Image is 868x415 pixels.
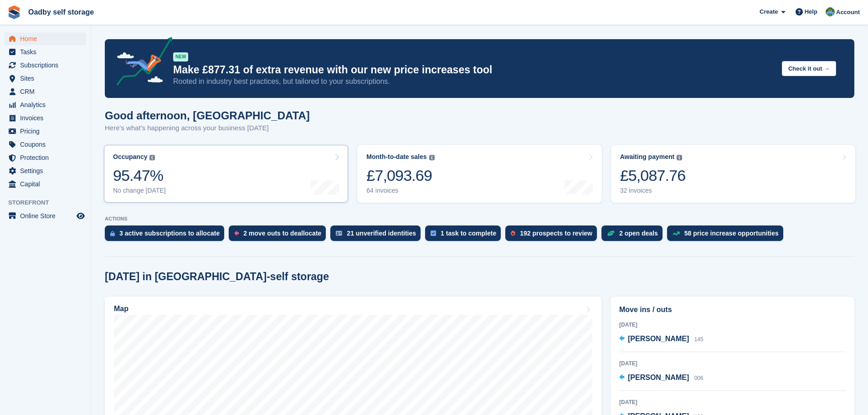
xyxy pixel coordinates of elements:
span: Pricing [20,125,75,138]
div: 95.47% [113,166,166,185]
a: menu [5,59,86,72]
a: Month-to-date sales £7,093.69 64 invoices [357,145,601,203]
div: £7,093.69 [366,166,434,185]
a: 21 unverified identities [330,225,425,246]
h2: Move ins / outs [619,304,846,315]
img: task-75834270c22a3079a89374b754ae025e5fb1db73e45f91037f5363f120a921f8.svg [431,231,436,236]
img: deal-1b604bf984904fb50ccaf53a9ad4b4a5d6e5aea283cecdc64d6e3604feb123c2.svg [607,230,615,236]
h2: [DATE] in [GEOGRAPHIC_DATA]-self storage [105,271,329,283]
a: menu [5,112,86,124]
span: Storefront [8,198,91,207]
img: verify_identity-adf6edd0f0f0b5bbfe63781bf79b02c33cf7c696d77639b501bdc392416b5a36.svg [336,231,342,236]
span: [PERSON_NAME] [628,374,689,381]
a: menu [5,46,86,58]
img: Sanjeave Nagra [826,7,835,16]
div: 64 invoices [366,187,434,195]
a: menu [5,138,86,151]
a: Occupancy 95.47% No change [DATE] [104,145,348,203]
span: Subscriptions [20,59,75,72]
img: move_outs_to_deallocate_icon-f764333ba52eb49d3ac5e1228854f67142a1ed5810a6f6cc68b1a99e826820c5.svg [234,231,239,236]
img: price_increase_opportunities-93ffe204e8149a01c8c9dc8f82e8f89637d9d84a8eef4429ea346261dce0b2c0.svg [673,231,680,236]
a: menu [5,164,86,177]
h1: Good afternoon, [GEOGRAPHIC_DATA] [105,109,310,122]
span: CRM [20,85,75,98]
a: 58 price increase opportunities [667,225,788,246]
a: Oadby self storage [25,5,98,20]
span: 006 [694,375,704,381]
span: Settings [20,164,75,177]
span: Account [836,8,860,17]
img: icon-info-grey-7440780725fd019a000dd9b08b2336e03edf1995a4989e88bcd33f0948082b44.svg [149,155,155,160]
a: menu [5,85,86,98]
span: Sites [20,72,75,85]
a: 1 task to complete [425,225,505,246]
a: menu [5,125,86,138]
p: Rooted in industry best practices, but tailored to your subscriptions. [173,77,775,87]
img: stora-icon-8386f47178a22dfd0bd8f6a31ec36ba5ce8667c1dd55bd0f319d3a0aa187defe.svg [7,5,21,19]
img: price-adjustments-announcement-icon-8257ccfd72463d97f412b2fc003d46551f7dbcb40ab6d574587a9cd5c0d94... [109,37,173,89]
img: prospect-51fa495bee0391a8d652442698ab0144808aea92771e9ea1ae160a38d050c398.svg [511,231,515,236]
p: ACTIONS [105,216,854,222]
div: No change [DATE] [113,187,166,195]
p: Here's what's happening across your business [DATE] [105,123,310,133]
span: Invoices [20,112,75,124]
button: Check it out → [782,61,836,76]
a: menu [5,210,86,222]
a: menu [5,98,86,111]
div: 58 price increase opportunities [684,230,779,237]
div: 32 invoices [620,187,686,195]
span: Coupons [20,138,75,151]
a: menu [5,32,86,45]
a: menu [5,72,86,85]
div: [DATE] [619,359,846,368]
div: NEW [173,52,188,61]
div: 21 unverified identities [347,230,416,237]
span: Tasks [20,46,75,58]
a: 3 active subscriptions to allocate [105,225,229,246]
a: Awaiting payment £5,087.76 32 invoices [611,145,855,203]
span: Help [805,7,817,16]
img: icon-info-grey-7440780725fd019a000dd9b08b2336e03edf1995a4989e88bcd33f0948082b44.svg [429,155,435,160]
span: 145 [694,336,704,343]
div: 2 move outs to deallocate [243,230,321,237]
div: Awaiting payment [620,153,675,161]
a: 2 move outs to deallocate [229,225,330,246]
a: Preview store [75,210,86,221]
span: Home [20,32,75,45]
div: [DATE] [619,321,846,329]
a: 192 prospects to review [505,225,601,246]
div: £5,087.76 [620,166,686,185]
span: Analytics [20,98,75,111]
img: active_subscription_to_allocate_icon-d502201f5373d7db506a760aba3b589e785aa758c864c3986d89f69b8ff3... [110,231,115,236]
p: Make £877.31 of extra revenue with our new price increases tool [173,63,775,77]
span: Protection [20,151,75,164]
span: Online Store [20,210,75,222]
div: 192 prospects to review [520,230,592,237]
div: Month-to-date sales [366,153,426,161]
h2: Map [114,305,128,313]
div: 2 open deals [619,230,658,237]
div: Occupancy [113,153,147,161]
span: Capital [20,178,75,190]
a: 2 open deals [601,225,667,246]
img: icon-info-grey-7440780725fd019a000dd9b08b2336e03edf1995a4989e88bcd33f0948082b44.svg [677,155,682,160]
a: menu [5,151,86,164]
span: [PERSON_NAME] [628,335,689,343]
div: 3 active subscriptions to allocate [119,230,220,237]
a: menu [5,178,86,190]
span: Create [760,7,778,16]
div: 1 task to complete [441,230,496,237]
a: [PERSON_NAME] 006 [619,372,704,384]
div: [DATE] [619,398,846,406]
a: [PERSON_NAME] 145 [619,333,704,345]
